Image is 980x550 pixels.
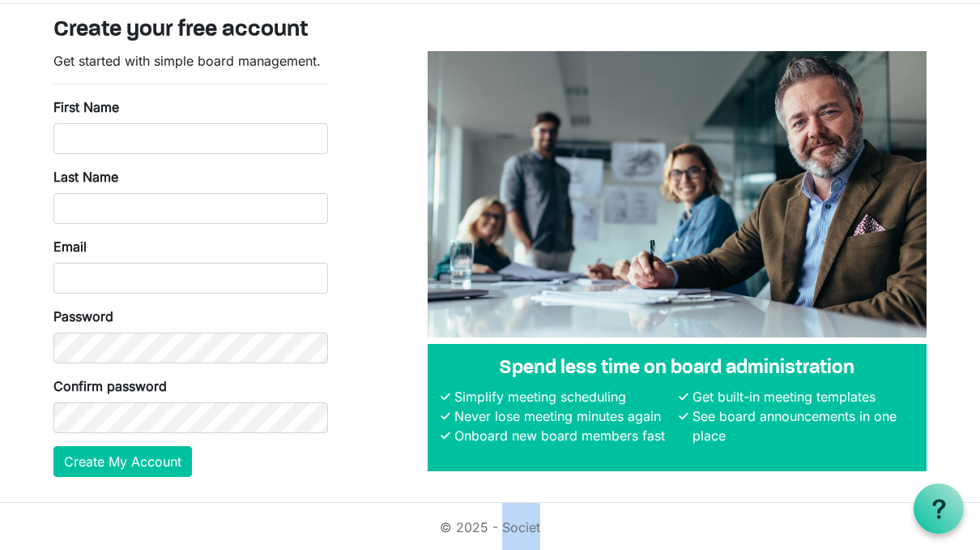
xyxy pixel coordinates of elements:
img: A photograph of board members sitting at a table [428,51,927,337]
h4: Spend less time on board administration [441,357,914,380]
li: Simplify meeting scheduling [450,387,675,406]
li: See board announcements in one place [688,406,914,445]
label: Last Name [53,167,118,187]
li: Get built-in meeting templates [688,387,914,406]
label: Confirm password [53,376,167,396]
button: Create My Account [53,446,192,477]
label: Password [53,307,113,326]
h3: Create your free account [53,17,927,45]
label: First Name [53,97,119,117]
li: Onboard new board members fast [450,426,675,445]
a: © 2025 - Societ [440,519,540,535]
span: Get started with simple board management. [53,53,321,69]
li: Never lose meeting minutes again [450,406,675,426]
label: Email [53,237,87,256]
